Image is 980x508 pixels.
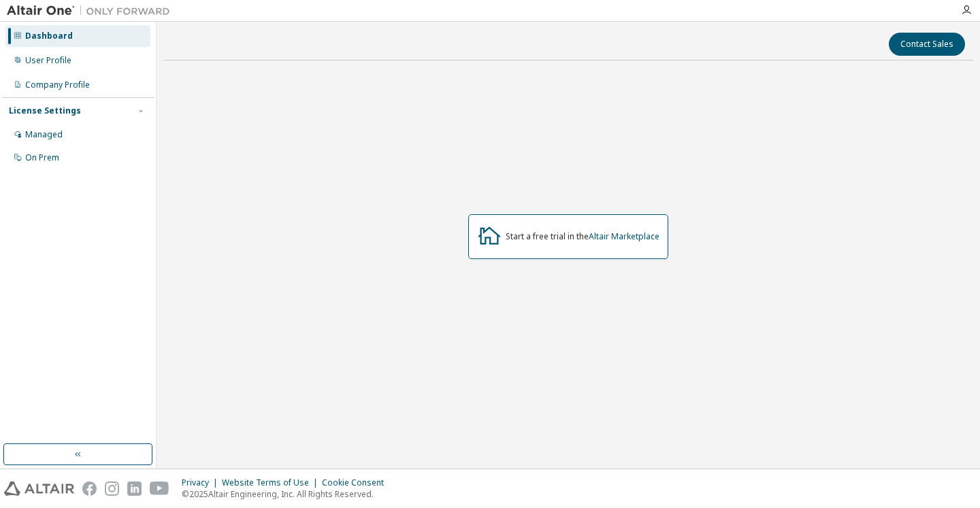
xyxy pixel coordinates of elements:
[25,31,73,41] div: Dashboard
[127,481,142,496] img: linkedin.svg
[82,481,97,496] img: facebook.svg
[25,80,90,90] div: Company Profile
[182,477,222,488] div: Privacy
[889,33,965,56] button: Contact Sales
[4,481,74,496] img: altair_logo.svg
[589,231,659,242] a: Altair Marketplace
[7,4,177,18] img: Altair One
[105,481,119,496] img: instagram.svg
[182,488,392,500] p: © 2025 Altair Engineering, Inc. All Rights Reserved.
[25,152,59,163] div: On Prem
[506,231,659,242] div: Start a free trial in the
[25,55,71,66] div: User Profile
[222,477,322,488] div: Website Terms of Use
[150,481,169,496] img: youtube.svg
[322,477,392,488] div: Cookie Consent
[25,129,63,140] div: Managed
[9,105,81,116] div: License Settings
